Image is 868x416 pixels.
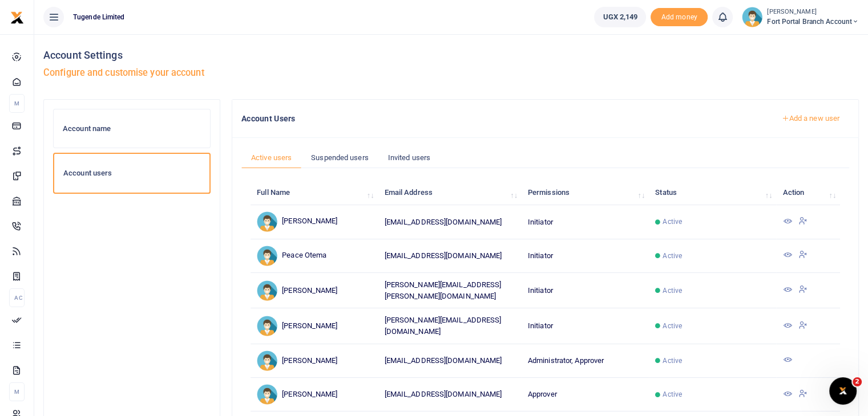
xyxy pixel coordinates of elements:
h6: Account users [63,169,200,178]
td: Peace Otema [251,239,378,273]
td: [PERSON_NAME] [251,344,378,378]
img: profile-user [742,7,762,27]
h4: Account Users [241,112,762,125]
a: logo-small logo-large logo-large [10,13,24,21]
td: Approver [522,378,649,411]
span: Active [663,251,682,261]
a: Add a new user [772,109,849,128]
td: [EMAIL_ADDRESS][DOMAIN_NAME] [378,378,521,411]
td: Initiator [522,205,649,239]
a: profile-user [PERSON_NAME] Fort Portal Branch Account [742,7,859,27]
h5: Configure and customise your account [43,67,859,79]
td: [PERSON_NAME] [251,378,378,411]
td: [EMAIL_ADDRESS][DOMAIN_NAME] [378,344,521,378]
td: [PERSON_NAME][EMAIL_ADDRESS][DOMAIN_NAME] [378,308,521,344]
td: [PERSON_NAME][EMAIL_ADDRESS][PERSON_NAME][DOMAIN_NAME] [378,273,521,308]
a: Suspend [798,251,808,260]
a: View Details [782,218,792,226]
a: View Details [782,286,792,295]
a: Suspend [798,286,808,295]
span: Active [663,217,682,227]
a: Account name [53,109,211,149]
a: UGX 2,149 [594,7,646,27]
a: Suspend [798,390,808,399]
a: Suspended users [301,147,378,169]
td: [PERSON_NAME] [251,205,378,239]
iframe: Intercom live chat [829,377,857,405]
td: [EMAIL_ADDRESS][DOMAIN_NAME] [378,239,521,273]
td: Initiator [522,308,649,344]
span: Active [663,321,682,331]
th: Email Address: activate to sort column ascending [378,181,521,205]
td: [EMAIL_ADDRESS][DOMAIN_NAME] [378,205,521,239]
a: View Details [782,251,792,260]
li: M [9,382,25,401]
span: Fort Portal Branch Account [767,17,859,27]
img: logo-small [10,11,24,25]
li: Ac [9,288,25,307]
h4: Account Settings [43,49,859,62]
td: [PERSON_NAME] [251,308,378,344]
a: Invited users [378,147,440,169]
li: Wallet ballance [590,7,651,27]
a: View Details [782,390,792,399]
a: Suspend [798,322,808,331]
a: View Details [782,322,792,331]
span: Active [663,356,682,366]
span: Active [663,389,682,399]
span: Add money [651,8,708,27]
a: Add money [651,12,708,21]
a: Active users [241,147,301,169]
a: Suspend [798,218,808,226]
span: UGX 2,149 [603,11,637,23]
li: M [9,94,25,113]
td: Initiator [522,239,649,273]
td: Administrator, Approver [522,344,649,378]
li: Toup your wallet [651,8,708,27]
th: Full Name: activate to sort column ascending [251,181,378,205]
th: Status: activate to sort column ascending [649,181,776,205]
h6: Account name [63,124,201,133]
span: Tugende Limited [68,12,130,22]
td: [PERSON_NAME] [251,273,378,308]
td: Initiator [522,273,649,308]
small: [PERSON_NAME] [767,7,859,17]
span: Active [663,286,682,296]
a: View Details [782,356,792,365]
a: Account users [53,153,211,194]
span: 2 [853,377,862,386]
th: Permissions: activate to sort column ascending [522,181,649,205]
th: Action: activate to sort column ascending [776,181,840,205]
